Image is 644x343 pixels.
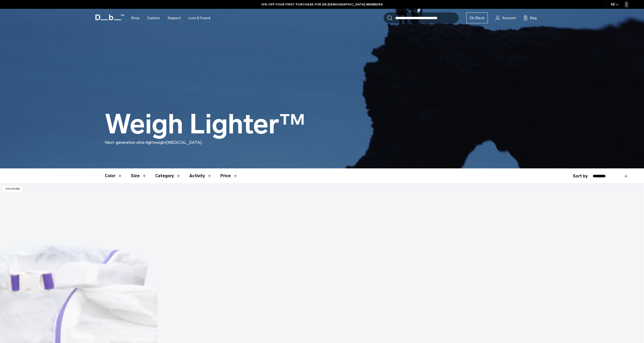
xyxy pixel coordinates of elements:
button: Toggle Price [220,168,238,183]
span: [MEDICAL_DATA]. [166,140,203,145]
a: Shop [131,9,140,27]
a: 10% OFF YOUR FIRST PURCHASE FOR DB [DEMOGRAPHIC_DATA] MEMBERS [261,2,383,7]
button: Bag [523,15,537,21]
button: Toggle Filter [189,168,212,183]
a: Db Black [466,12,488,23]
h1: Weigh Lighter™ [105,109,305,139]
a: Account [496,15,516,21]
a: Explore [147,9,160,27]
button: Toggle Filter [105,168,123,183]
span: Bag [530,15,537,21]
span: Next-generation ultra-lightweight [105,140,166,145]
span: Account [502,15,516,21]
button: Toggle Filter [155,168,181,183]
a: Support [168,9,181,27]
button: Toggle Filter [131,168,147,183]
nav: Main Navigation [127,9,214,27]
p: 470 grams [3,186,22,192]
a: Lost & Found [189,9,210,27]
